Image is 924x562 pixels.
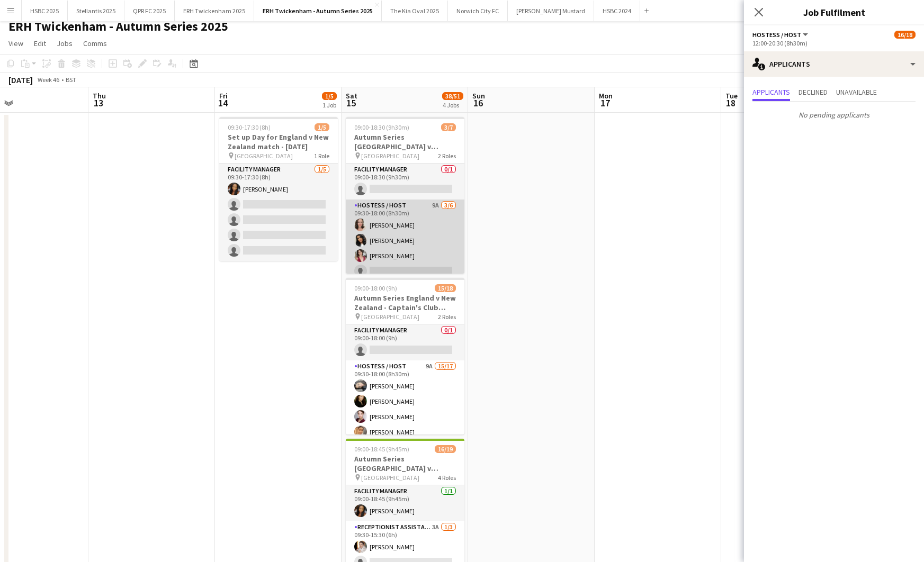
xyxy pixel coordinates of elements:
[4,37,28,50] a: View
[471,97,485,109] span: 16
[435,445,456,453] span: 16/19
[346,485,464,521] app-card-role: Facility Manager1/109:00-18:45 (9h45m)[PERSON_NAME]
[752,88,790,96] span: Applicants
[508,1,594,21] button: [PERSON_NAME] Mustard
[68,1,124,21] button: Stellantis 2025
[22,1,68,21] button: HSBC 2025
[597,97,613,109] span: 17
[472,91,485,101] span: Sun
[93,91,106,101] span: Thu
[361,152,419,160] span: [GEOGRAPHIC_DATA]
[314,152,329,160] span: 1 Role
[35,76,61,84] span: Week 46
[346,132,464,151] h3: Autumn Series [GEOGRAPHIC_DATA] v [GEOGRAPHIC_DATA] - [GEOGRAPHIC_DATA] ([GEOGRAPHIC_DATA]) - [DATE]
[346,200,464,312] app-card-role: Hostess / Host9A3/609:30-18:00 (8h30m)[PERSON_NAME][PERSON_NAME][PERSON_NAME]
[52,37,77,50] a: Jobs
[219,164,338,261] app-card-role: Facility Manager1/509:30-17:30 (8h)[PERSON_NAME]
[346,324,464,360] app-card-role: Facility Manager0/109:00-18:00 (9h)
[124,1,175,21] button: QPR FC 2025
[57,39,73,48] span: Jobs
[752,31,801,39] span: Hostess / Host
[346,278,464,434] app-job-card: 09:00-18:00 (9h)15/18Autumn Series England v New Zealand - Captain's Club (North Stand) - [DATE] ...
[354,284,397,292] span: 09:00-18:00 (9h)
[346,117,464,274] app-job-card: 09:00-18:30 (9h30m)3/7Autumn Series [GEOGRAPHIC_DATA] v [GEOGRAPHIC_DATA] - [GEOGRAPHIC_DATA] ([G...
[228,123,271,131] span: 09:30-17:30 (8h)
[346,293,464,312] h3: Autumn Series England v New Zealand - Captain's Club (North Stand) - [DATE]
[752,31,810,39] button: Hostess / Host
[254,1,382,21] button: ERH Twickenham - Autumn Series 2025
[83,39,107,48] span: Comms
[438,152,456,160] span: 2 Roles
[354,123,409,131] span: 09:00-18:30 (9h30m)
[594,1,640,21] button: HSBC 2024
[744,106,924,124] p: No pending applicants
[346,91,357,101] span: Sat
[315,123,329,131] span: 1/5
[8,75,33,85] div: [DATE]
[8,39,23,48] span: View
[322,92,337,100] span: 1/5
[344,97,357,109] span: 15
[799,88,828,96] span: Declined
[382,1,448,21] button: The Kia Oval 2025
[599,91,613,101] span: Mon
[361,474,419,482] span: [GEOGRAPHIC_DATA]
[752,39,916,47] div: 12:00-20:30 (8h30m)
[744,5,924,19] h3: Job Fulfilment
[219,91,228,101] span: Fri
[438,474,456,482] span: 4 Roles
[322,101,336,109] div: 1 Job
[79,37,111,50] a: Comms
[438,313,456,321] span: 2 Roles
[219,132,338,151] h3: Set up Day for England v New Zealand match - [DATE]
[235,152,293,160] span: [GEOGRAPHIC_DATA]
[744,51,924,77] div: Applicants
[91,97,106,109] span: 13
[346,164,464,200] app-card-role: Facility Manager0/109:00-18:30 (9h30m)
[354,445,409,453] span: 09:00-18:45 (9h45m)
[443,101,463,109] div: 4 Jobs
[448,1,508,21] button: Norwich City FC
[66,76,76,84] div: BST
[218,97,228,109] span: 14
[725,91,738,101] span: Tue
[8,19,228,34] h1: ERH Twickenham - Autumn Series 2025
[30,37,50,50] a: Edit
[361,313,419,321] span: [GEOGRAPHIC_DATA]
[441,123,456,131] span: 3/7
[442,92,463,100] span: 38/51
[219,117,338,261] app-job-card: 09:30-17:30 (8h)1/5Set up Day for England v New Zealand match - [DATE] [GEOGRAPHIC_DATA]1 RoleFac...
[34,39,46,48] span: Edit
[175,1,254,21] button: ERH Twickenham 2025
[346,454,464,473] h3: Autumn Series [GEOGRAPHIC_DATA] v [GEOGRAPHIC_DATA]- Gate 1 ([GEOGRAPHIC_DATA]) - [DATE]
[894,31,916,39] span: 16/18
[724,97,738,109] span: 18
[836,88,877,96] span: Unavailable
[435,284,456,292] span: 15/18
